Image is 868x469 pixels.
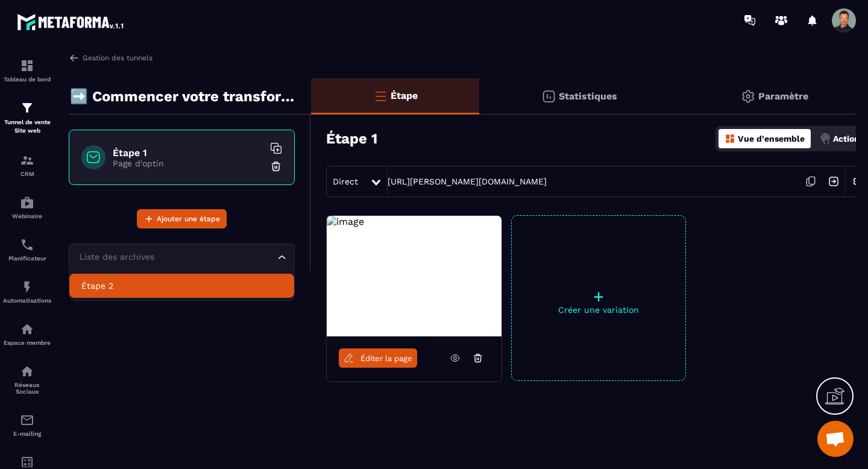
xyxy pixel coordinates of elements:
[360,354,412,363] span: Éditer la page
[3,118,51,135] p: Tunnel de vente Site web
[3,404,51,446] a: emailemailE-mailing
[388,177,547,186] a: [URL][PERSON_NAME][DOMAIN_NAME]
[725,133,735,144] img: dashboard-orange.40269519.svg
[157,213,220,225] span: Ajouter une étape
[3,271,51,313] a: automationsautomationsAutomatisations
[3,76,51,83] p: Tableau de bord
[69,52,153,63] a: Gestion des tunnels
[3,255,51,262] p: Planificateur
[373,89,388,103] img: bars-o.4a397970.svg
[820,133,831,144] img: actions.d6e523a2.png
[3,186,51,228] a: automationsautomationsWebinaire
[69,52,80,63] img: arrow
[817,421,854,457] div: Ouvrir le chat
[113,147,263,159] h6: Étape 1
[70,84,302,109] p: ➡️ Commencer votre transformation 🪄
[3,49,51,92] a: formationformationTableau de bord
[391,90,418,101] p: Étape
[559,90,617,102] p: Statistiques
[113,159,263,168] p: Page d'optin
[333,177,358,186] span: Direct
[17,11,125,33] img: logo
[20,364,34,379] img: social-network
[3,355,51,404] a: social-networksocial-networkRéseaux Sociaux
[20,413,34,427] img: email
[3,228,51,271] a: schedulerschedulerPlanificateur
[77,251,275,264] input: Search for option
[339,348,417,368] a: Éditer la page
[69,244,295,271] div: Search for option
[270,160,282,172] img: trash
[3,213,51,219] p: Webinaire
[137,209,227,228] button: Ajouter une étape
[512,305,685,315] p: Créer une variation
[738,134,805,143] p: Vue d'ensemble
[3,313,51,355] a: automationsautomationsEspace membre
[758,90,808,102] p: Paramètre
[20,280,34,294] img: automations
[3,171,51,177] p: CRM
[512,288,685,305] p: +
[81,280,282,292] p: Étape 2
[3,297,51,304] p: Automatisations
[3,92,51,144] a: formationformationTunnel de vente Site web
[20,101,34,115] img: formation
[20,153,34,168] img: formation
[833,134,864,143] p: Actions
[20,238,34,252] img: scheduler
[20,195,34,210] img: automations
[326,130,377,147] h3: Étape 1
[20,58,34,73] img: formation
[20,322,34,336] img: automations
[327,216,364,227] img: image
[541,89,556,104] img: stats.20deebd0.svg
[3,430,51,437] p: E-mailing
[3,339,51,346] p: Espace membre
[3,382,51,395] p: Réseaux Sociaux
[3,144,51,186] a: formationformationCRM
[822,170,845,193] img: arrow-next.bcc2205e.svg
[741,89,755,104] img: setting-gr.5f69749f.svg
